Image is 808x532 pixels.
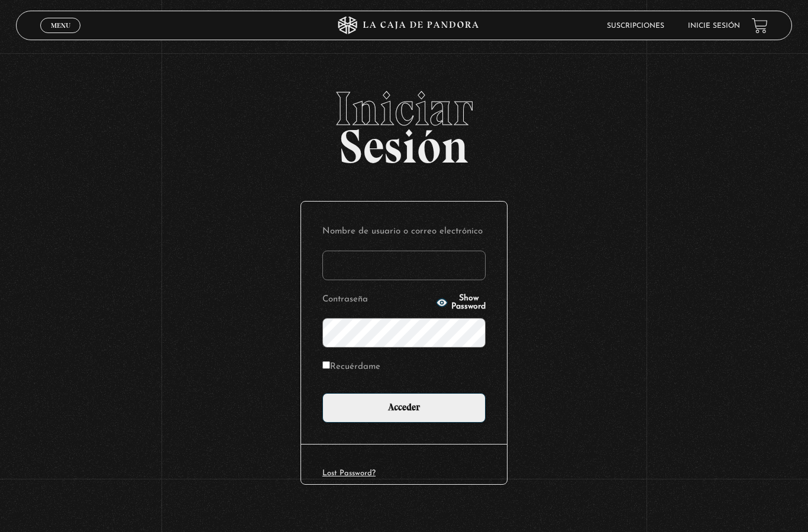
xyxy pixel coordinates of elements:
label: Contraseña [322,291,432,309]
a: Suscripciones [607,22,664,30]
span: Iniciar [16,85,791,132]
button: Show Password [436,294,486,311]
h2: Sesión [16,85,791,161]
a: Inicie sesión [688,22,740,30]
label: Nombre de usuario o correo electrónico [322,223,486,241]
a: Lost Password? [322,469,376,477]
input: Acceder [322,393,486,423]
span: Cerrar [47,32,75,40]
span: Menu [51,22,70,29]
input: Recuérdame [322,361,330,369]
label: Recuérdame [322,358,380,377]
span: Show Password [451,294,486,311]
a: View your shopping cart [752,18,768,34]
